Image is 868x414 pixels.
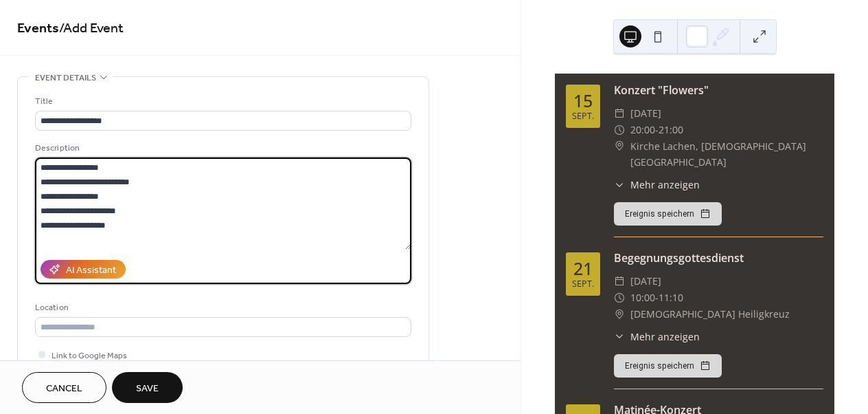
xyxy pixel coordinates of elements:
button: ​Mehr anzeigen [614,177,700,192]
span: 21:00 [659,122,683,138]
button: Ereignis speichern [614,202,722,226]
div: ​ [614,273,625,290]
span: Mehr anzeigen [630,177,700,192]
span: Event details [35,71,96,85]
div: ​ [614,177,625,192]
div: Sept. [572,280,594,289]
span: / Add Event [59,15,124,42]
div: Begegnungsgottesdienst [614,250,823,266]
a: Events [17,15,59,42]
span: [DATE] [630,273,661,290]
button: AI Assistant [41,260,126,279]
div: Title [35,94,409,109]
div: ​ [614,290,625,306]
div: Location [35,301,409,315]
span: Save [136,382,159,396]
button: ​Mehr anzeigen [614,329,700,344]
div: ​ [614,329,625,344]
div: ​ [614,122,625,138]
div: 15 [573,92,593,109]
button: Cancel [22,372,106,403]
span: [DEMOGRAPHIC_DATA] Heiligkreuz [630,306,790,323]
span: 10:00 [630,290,655,306]
div: ​ [614,138,625,155]
div: ​ [614,306,625,323]
span: - [655,122,659,138]
span: - [655,290,659,306]
div: Sept. [572,112,594,121]
span: [DATE] [630,105,661,122]
span: Cancel [46,382,82,396]
div: Konzert "Flowers" [614,82,823,98]
button: Ereignis speichern [614,354,722,378]
div: 21 [573,260,593,277]
span: Link to Google Maps [52,349,127,363]
span: 11:10 [659,290,683,306]
div: ​ [614,105,625,122]
span: 20:00 [630,122,655,138]
button: Save [112,372,183,403]
span: Kirche Lachen, [DEMOGRAPHIC_DATA] [GEOGRAPHIC_DATA] [630,138,823,171]
div: AI Assistant [66,263,116,278]
span: Mehr anzeigen [630,329,700,344]
div: Description [35,141,409,155]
